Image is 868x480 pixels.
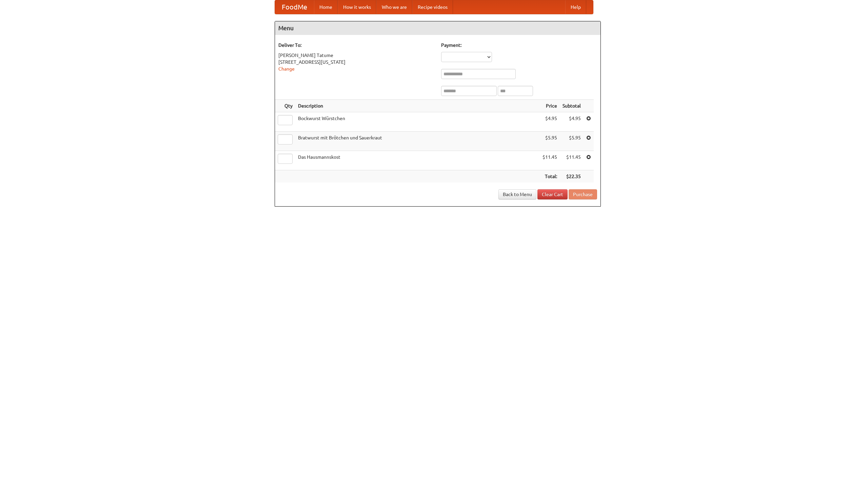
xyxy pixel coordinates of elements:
[498,189,536,199] a: Back to Menu
[412,0,453,14] a: Recipe videos
[314,0,338,14] a: Home
[560,112,584,132] td: $4.95
[560,170,584,183] th: $22.35
[278,59,434,65] div: [STREET_ADDRESS][US_STATE]
[295,132,540,151] td: Bratwurst mit Brötchen und Sauerkraut
[540,151,560,170] td: $11.45
[295,112,540,132] td: Bockwurst Würstchen
[540,170,560,183] th: Total:
[278,42,434,49] h5: Deliver To:
[560,132,584,151] td: $5.95
[275,100,295,112] th: Qty
[278,52,434,59] div: [PERSON_NAME] Tatume
[295,100,540,112] th: Description
[275,21,600,35] h4: Menu
[376,0,412,14] a: Who we are
[565,0,586,14] a: Help
[569,189,597,199] button: Purchase
[295,151,540,170] td: Das Hausmannskost
[275,0,314,14] a: FoodMe
[540,112,560,132] td: $4.95
[540,132,560,151] td: $5.95
[540,100,560,112] th: Price
[560,151,584,170] td: $11.45
[338,0,376,14] a: How it works
[537,189,568,199] a: Clear Cart
[441,42,597,49] h5: Payment:
[278,66,295,72] a: Change
[560,100,584,112] th: Subtotal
